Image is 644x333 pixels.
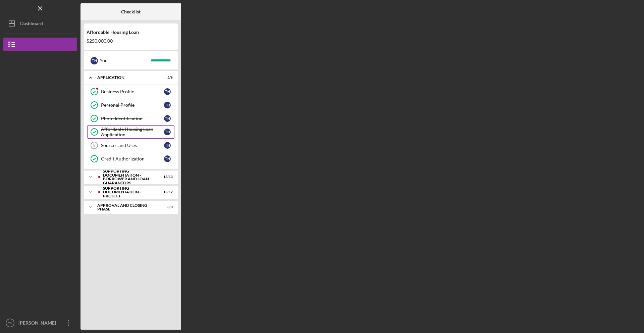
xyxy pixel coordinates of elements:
div: T H [164,102,171,108]
div: T H [164,88,171,95]
text: TH [8,321,12,325]
div: You [100,55,151,66]
div: Dashboard [20,17,43,32]
div: Approval and Closing Phase [97,203,156,211]
div: 13 / 13 [161,175,173,179]
div: T H [164,155,171,162]
div: Affordable Housing Loan [87,30,175,35]
div: Supporting Documentation - Borrower and Loan Guarantors [103,169,156,185]
a: Business ProfileTH [87,85,174,98]
a: 5Sources and UsesTH [87,139,174,152]
tspan: 5 [93,143,95,147]
a: Photo IdentificationTH [87,112,174,125]
b: Checklist [121,9,141,14]
div: Business Profile [101,89,164,94]
div: 3 / 3 [161,205,173,209]
div: Photo Identification [101,116,164,121]
div: Application [97,76,156,80]
a: Credit AuthorizationTH [87,152,174,165]
div: T H [164,142,171,149]
div: T H [164,115,171,122]
div: [PERSON_NAME] [17,316,60,331]
div: 12 / 12 [161,190,173,194]
div: Affordable Housing Loan Application [101,127,164,137]
div: 5 / 6 [161,76,173,80]
div: Supporting Documentation - Project [103,186,156,198]
div: T H [164,129,171,135]
button: TH[PERSON_NAME] [3,316,77,330]
a: Affordable Housing Loan ApplicationTH [87,125,174,139]
div: $250,000.00 [87,38,175,44]
div: Personal Profile [101,102,164,108]
div: Sources and Uses [101,143,164,148]
a: Personal ProfileTH [87,98,174,112]
button: Dashboard [3,17,77,30]
div: Credit Authorization [101,156,164,161]
div: T H [91,57,98,64]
